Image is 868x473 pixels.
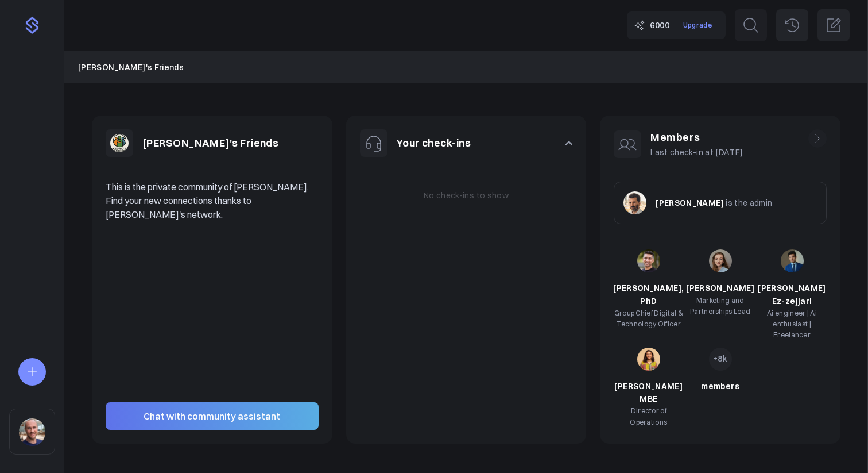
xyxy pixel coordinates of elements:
[758,283,826,306] span: [PERSON_NAME] Ez-zejjari
[650,146,743,159] p: Last check-in at [DATE]
[613,283,684,306] span: [PERSON_NAME], PhD
[397,136,471,149] a: Your check-ins
[142,135,278,152] h1: [PERSON_NAME]'s Friends
[637,249,660,272] img: b7640654d5e8851c170ef497c83dfb146930f3de.jpg
[630,406,667,426] span: Director of Operations
[781,249,804,272] img: 283bcf1aace382520968f9800dee7853efc4a0a0.jpg
[106,402,319,430] button: Chat with community assistant
[78,61,854,74] nav: Breadcrumb
[637,348,660,371] img: a6d43fdd8eaeddda03802812d36cce7f8215675e.jpg
[709,249,732,272] img: 55767ad48aca982840d1cafc991b14285931e639.jpg
[424,189,509,202] p: No check-ins to show
[78,61,184,74] a: [PERSON_NAME]'s Friends
[650,129,743,146] h1: Members
[701,381,739,391] span: members
[623,191,646,214] img: sqr4epb0z8e5jm577i6jxqftq3ng
[19,418,45,446] img: a02c0b1f8cd4296dd6f00a6b731944088ffd0401.jpg
[690,296,750,316] span: Marketing and Partnerships Lead
[767,309,817,339] span: Ai engineer | Ai enthusiast | Freelancer
[650,19,669,32] span: 6000
[656,198,724,208] span: [PERSON_NAME]
[23,16,41,34] img: purple-logo-18f04229334c5639164ff563510a1dba46e1211543e89c7069427642f6c28bac.png
[726,198,772,208] span: is the admin
[686,283,754,293] span: [PERSON_NAME]
[676,16,719,34] a: Upgrade
[110,134,129,152] img: 3pj2efuqyeig3cua8agrd6atck9r
[614,381,683,404] span: [PERSON_NAME] MBE
[713,352,727,365] p: +8k
[614,309,683,328] span: Group Chief Digital & Technology Officer
[106,180,319,221] p: This is the private community of [PERSON_NAME]. Find your new connections thanks to [PERSON_NAME]...
[346,116,587,171] button: Your check-ins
